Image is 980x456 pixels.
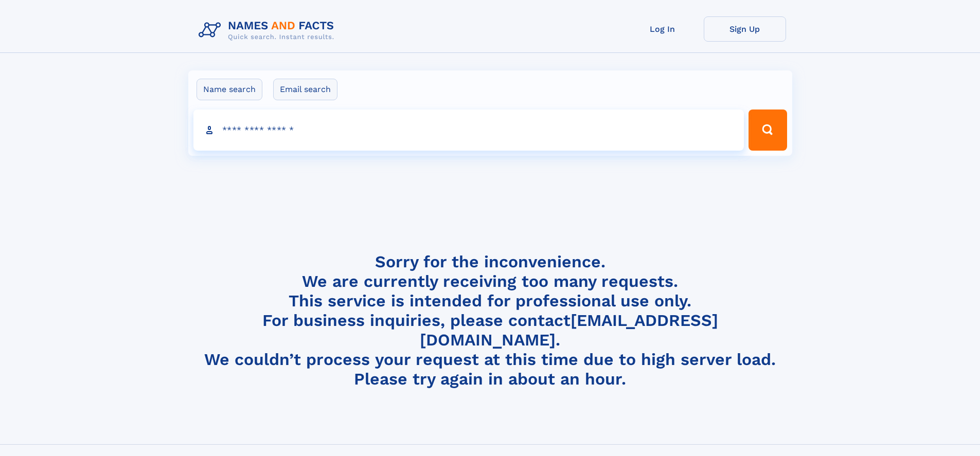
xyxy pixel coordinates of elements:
[194,16,343,44] img: Logo Names and Facts
[420,311,718,350] a: [EMAIL_ADDRESS][DOMAIN_NAME]
[194,252,786,389] h4: Sorry for the inconvenience. We are currently receiving too many requests. This service is intend...
[749,110,787,151] button: Search Button
[273,79,337,100] label: Email search
[193,110,744,151] input: search input
[197,79,262,100] label: Name search
[621,16,704,42] a: Log In
[704,16,786,42] a: Sign Up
